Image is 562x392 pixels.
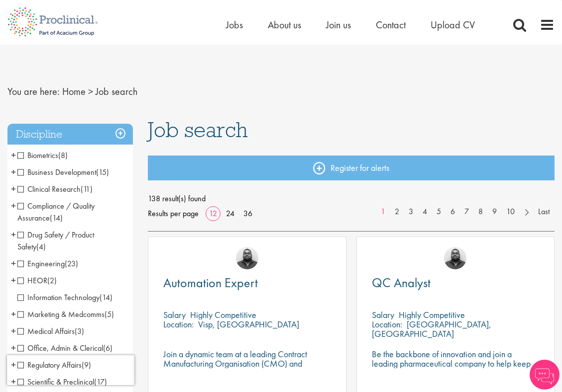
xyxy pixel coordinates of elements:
a: 7 [459,206,474,218]
a: Last [533,206,555,218]
span: Location: [163,318,194,330]
span: Clinical Research [17,184,93,194]
a: 9 [487,206,502,218]
iframe: reCAPTCHA [7,355,134,385]
span: + [11,181,16,196]
a: breadcrumb link [62,85,86,98]
img: Ashley Bennett [236,247,258,269]
span: + [11,256,16,271]
a: 4 [418,206,432,218]
span: Clinical Research [17,184,81,194]
span: (3) [75,326,84,336]
a: 24 [223,208,238,219]
span: Marketing & Medcomms [17,309,114,319]
span: + [11,148,16,162]
span: Business Development [17,167,96,177]
span: QC Analyst [372,274,431,291]
h3: Discipline [7,124,133,145]
a: Jobs [226,18,243,31]
p: Highly Competitive [190,309,256,320]
span: > [88,85,93,98]
a: Contact [376,18,406,31]
p: Be the backbone of innovation and join a leading pharmaceutical company to help keep life-changin... [372,349,539,378]
span: Job search [148,116,248,143]
a: Automation Expert [163,277,331,289]
a: 5 [432,206,446,218]
span: Results per page [148,206,199,221]
span: (14) [100,292,112,303]
a: 10 [501,206,520,218]
img: Ashley Bennett [444,247,466,269]
span: Information Technology [17,292,100,303]
a: 12 [206,208,221,219]
p: Highly Competitive [399,309,465,320]
span: Office, Admin & Clerical [17,343,103,353]
span: (11) [81,184,93,194]
a: 1 [376,206,390,218]
span: You are here: [7,85,60,98]
span: + [11,273,16,288]
span: Drug Safety / Product Safety [17,230,94,252]
span: Biometrics [17,150,68,160]
span: HEOR [17,275,47,286]
img: Chatbot [530,360,560,390]
span: Marketing & Medcomms [17,309,105,319]
span: Engineering [17,258,78,269]
span: Salary [163,309,186,320]
span: Salary [372,309,394,320]
span: + [11,323,16,338]
span: Business Development [17,167,109,177]
span: Compliance / Quality Assurance [17,201,95,223]
span: (8) [58,150,68,160]
a: QC Analyst [372,277,539,289]
a: About us [268,18,301,31]
a: Upload CV [431,18,475,31]
span: Medical Affairs [17,326,75,336]
p: Visp, [GEOGRAPHIC_DATA] [198,318,299,330]
span: Engineering [17,258,65,269]
a: 8 [473,206,488,218]
a: 6 [446,206,460,218]
span: (4) [36,241,46,252]
a: 3 [404,206,418,218]
span: Automation Expert [163,274,258,291]
a: 2 [390,206,404,218]
span: (14) [50,213,63,223]
p: Join a dynamic team at a leading Contract Manufacturing Organisation (CMO) and contribute to grou... [163,349,331,387]
span: Location: [372,318,402,330]
span: (5) [105,309,114,319]
span: + [11,340,16,355]
a: Register for alerts [148,156,555,180]
span: Medical Affairs [17,326,84,336]
span: + [11,198,16,213]
span: (2) [47,275,57,286]
span: (15) [96,167,109,177]
span: (23) [65,258,78,269]
a: Join us [326,18,351,31]
span: + [11,307,16,321]
span: Information Technology [17,292,112,303]
span: Biometrics [17,150,58,160]
span: HEOR [17,275,57,286]
span: + [11,164,16,179]
span: Office, Admin & Clerical [17,343,112,353]
span: Job search [96,85,137,98]
span: (6) [103,343,112,353]
span: + [11,227,16,242]
a: 36 [240,208,256,219]
p: [GEOGRAPHIC_DATA], [GEOGRAPHIC_DATA] [372,318,491,339]
span: 138 result(s) found [148,191,555,206]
